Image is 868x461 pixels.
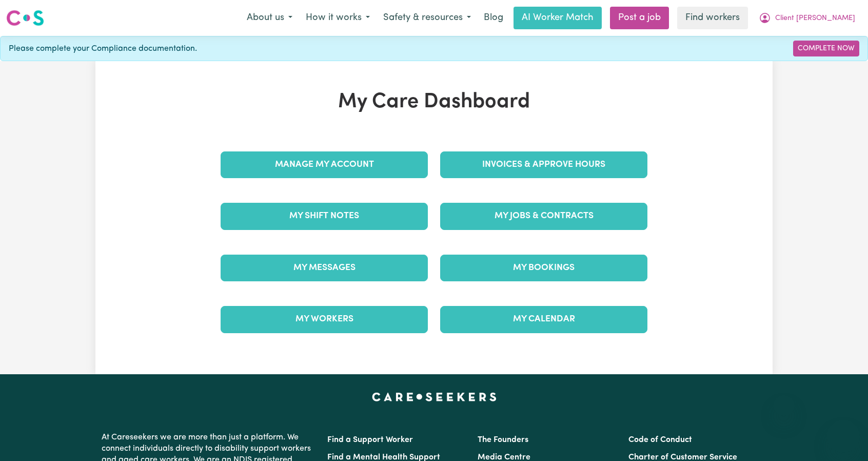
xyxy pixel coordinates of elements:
[6,6,44,30] a: Careseekers logo
[478,436,528,444] a: The Founders
[793,41,859,56] a: Complete Now
[440,203,647,229] a: My Jobs & Contracts
[240,7,299,29] button: About us
[774,395,794,416] iframe: Close message
[299,7,377,29] button: How it works
[221,306,428,333] a: My Workers
[221,255,428,281] a: My Messages
[221,151,428,178] a: Manage My Account
[827,420,860,453] iframe: Button to launch messaging window
[440,255,647,281] a: My Bookings
[514,7,602,29] a: AI Worker Match
[775,13,855,24] span: Client [PERSON_NAME]
[327,436,413,444] a: Find a Support Worker
[377,7,478,29] button: Safety & resources
[9,43,197,55] span: Please complete your Compliance documentation.
[440,151,647,178] a: Invoices & Approve Hours
[628,436,692,444] a: Code of Conduct
[610,7,669,29] a: Post a job
[221,203,428,229] a: My Shift Notes
[372,393,497,401] a: Careseekers home page
[677,7,748,29] a: Find workers
[478,7,509,29] a: Blog
[752,7,862,29] button: My Account
[214,90,654,114] h1: My Care Dashboard
[6,9,44,27] img: Careseekers logo
[440,306,647,333] a: My Calendar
